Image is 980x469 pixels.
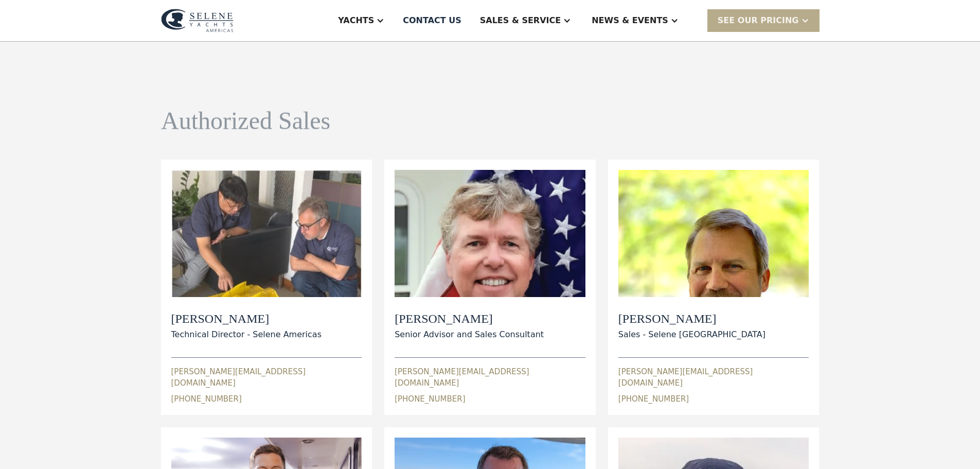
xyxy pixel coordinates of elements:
[718,14,799,27] div: SEE Our Pricing
[338,14,374,27] div: Yachts
[618,328,765,341] div: Sales - Selene [GEOGRAPHIC_DATA]
[161,9,234,32] img: logo
[707,9,819,31] div: SEE Our Pricing
[618,170,809,405] div: [PERSON_NAME]Sales - Selene [GEOGRAPHIC_DATA][PERSON_NAME][EMAIL_ADDRESS][DOMAIN_NAME][PHONE_NUMBER]
[171,366,362,389] div: [PERSON_NAME][EMAIL_ADDRESS][DOMAIN_NAME]
[592,14,668,27] div: News & EVENTS
[161,108,330,135] h1: Authorized Sales
[395,311,544,326] h2: [PERSON_NAME]
[618,393,689,405] div: [PHONE_NUMBER]
[403,14,461,27] div: Contact US
[480,14,561,27] div: Sales & Service
[171,328,322,341] div: Technical Director - Selene Americas
[171,393,242,405] div: [PHONE_NUMBER]
[171,170,362,405] div: [PERSON_NAME]Technical Director - Selene Americas[PERSON_NAME][EMAIL_ADDRESS][DOMAIN_NAME][PHONE_...
[395,393,465,405] div: [PHONE_NUMBER]
[395,366,585,389] div: [PERSON_NAME][EMAIL_ADDRESS][DOMAIN_NAME]
[618,366,809,389] div: [PERSON_NAME][EMAIL_ADDRESS][DOMAIN_NAME]
[395,328,544,341] div: Senior Advisor and Sales Consultant
[171,311,322,326] h2: [PERSON_NAME]
[395,170,585,405] div: [PERSON_NAME]Senior Advisor and Sales Consultant[PERSON_NAME][EMAIL_ADDRESS][DOMAIN_NAME][PHONE_N...
[618,311,765,326] h2: [PERSON_NAME]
